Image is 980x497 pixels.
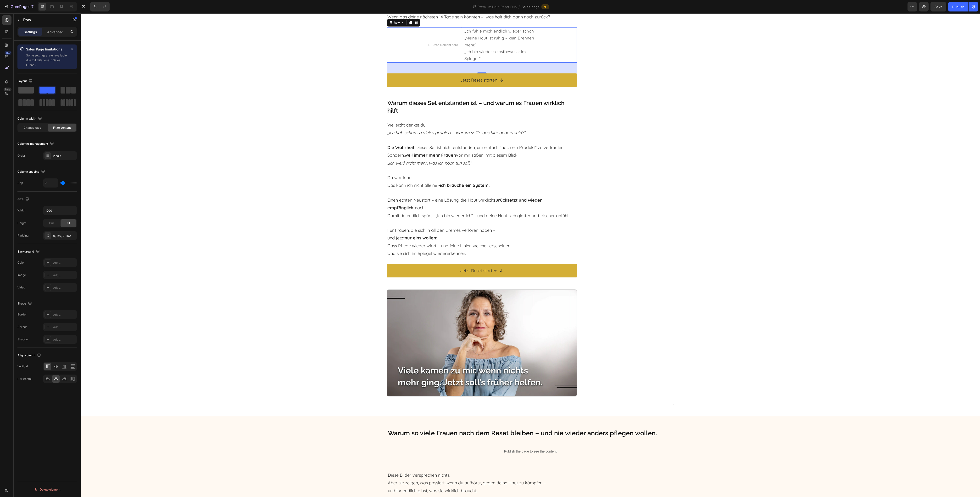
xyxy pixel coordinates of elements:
[17,312,27,317] div: Border
[49,221,54,225] span: Full
[53,313,76,317] div: Add...
[307,131,335,137] strong: Die Wahrheit:
[26,46,67,52] p: Sales Page limitations
[17,325,27,329] div: Corner
[306,276,496,383] img: gempages_491102509885031266-56911b04-036e-4b10-8789-9071de1301da.webp
[44,206,77,215] input: Auto
[307,213,496,236] p: Für Frauen, die sich in all den Cremes verloren haben – und jetzt Dass Pflege wieder wirkt – und ...
[17,300,33,307] div: Shape
[53,337,76,342] div: Add...
[930,2,946,11] button: Save
[307,130,496,154] p: Dieses Set ist nicht entstanden, um einfach "noch ein Produkt" zu verkaufen. Sondern, vor mir saß...
[31,4,33,10] p: 7
[17,377,32,381] div: Horizontal
[2,2,36,11] button: 7
[935,5,942,9] span: Save
[17,273,26,277] div: Image
[34,487,60,492] div: Delete element
[17,78,33,84] div: Layout
[17,196,30,203] div: Size
[90,2,110,11] div: Undo/Redo
[47,28,50,32] img: tab_keywords_by_traffic_grey.svg
[26,53,67,67] p: Some settings are unavailable due to limitations in Sales Funnel.
[17,486,77,493] button: Delete element
[306,251,496,264] a: Jetzt Reset starten
[17,364,28,369] div: Vertical
[306,86,496,101] h2: Warum dieses Set entstanden ist – und warum es Frauen wirklich hilft
[17,285,25,290] div: Video
[379,63,417,71] p: Jetzt Reset starten
[81,13,980,497] iframe: Design area
[17,141,55,147] div: Columns management
[17,169,46,175] div: Column spacing
[19,28,23,32] img: tab_domain_overview_orange.svg
[53,234,76,238] div: 0, 150, 0, 150
[5,51,11,55] div: 450
[13,8,23,11] div: v 4.0.25
[948,2,968,11] button: Publish
[4,88,11,91] div: Beta
[384,15,455,20] span: „Ich fühle mich endlich wieder schön.“
[24,126,41,130] span: Change ratio
[17,352,42,359] div: Align column
[307,183,496,206] p: Einen echten Neustart – eine Lösung, die Haut wirklich macht. Damit du endlich spürst: „Ich bin w...
[8,12,11,16] img: website_grey.svg
[53,261,76,265] div: Add...
[307,415,594,424] h2: Warum so viele Frauen nach dem Reset bleiben – und nie wieder anders pflegen wollen.
[17,208,25,213] div: Width
[307,160,496,176] p: Da war klar: Das kann ich nicht alleine -
[384,36,445,48] span: „Ich bin wieder selbstbewusst im Spiegel.“
[53,154,76,158] div: 2 cols
[307,236,496,244] p: Und sie sich im Spiegel wiedererkennen.
[17,260,25,265] div: Color
[47,29,63,34] p: Advanced
[67,221,70,225] span: Fit
[53,273,76,277] div: Add...
[518,4,520,9] span: /
[52,28,83,31] div: Keywords nach Traffic
[522,4,540,9] span: Sales page
[359,169,409,175] strong: ich brauche ein System.
[25,28,35,31] div: Domain
[379,254,417,261] p: Jetzt Reset starten
[384,22,453,34] span: „Meine Haut ist ruhig – kein Brennen mehr.“
[17,337,28,342] div: Shadow
[44,179,58,187] input: Auto
[17,233,28,238] div: Padding
[24,29,37,34] p: Settings
[477,4,518,9] span: Premium Haut Reset Duo
[352,30,377,33] div: Drop element here
[307,116,445,122] i: „Ich hab schon so vieles probiert – warum sollte das hier anders sein?“
[17,248,41,255] div: Background
[17,181,23,185] div: Gap
[324,222,357,227] strong: nur eins wollen:
[53,286,76,290] div: Add...
[17,116,43,122] div: Column width
[12,12,53,16] div: Domain: [DOMAIN_NAME]
[17,221,26,225] div: Height
[952,4,964,9] div: Publish
[307,147,391,152] i: „Ich weiß nicht mehr, was ich noch tun soll.“
[306,60,496,73] a: Jetzt Reset starten
[324,139,375,144] strong: weil immer mehr Frauen
[307,436,594,441] p: Publish the page to see the content.
[17,154,25,158] div: Order
[8,8,11,11] img: logo_orange.svg
[53,126,71,130] span: Fit to content
[23,17,64,23] p: Row
[307,108,496,123] p: Vielleicht denkst du:
[53,325,76,329] div: Add...
[307,458,593,481] p: Diese Bilder versprechen nichts. Aber sie zeigen, was passiert, wenn du aufhörst, gegen deine Hau...
[312,7,320,11] div: Row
